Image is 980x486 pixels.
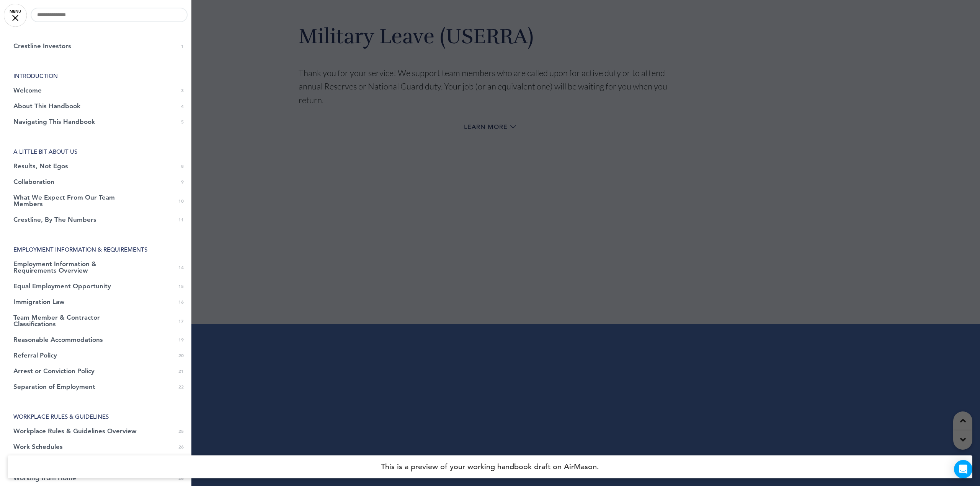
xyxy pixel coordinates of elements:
[13,299,65,305] span: Immigration Law
[13,194,140,207] span: What We Expect From Our Team Members
[13,444,63,450] span: Work Schedules
[13,119,95,125] span: Navigating This Handbook
[13,87,42,94] span: Welcome
[181,103,184,109] span: 4
[181,163,184,169] span: 8
[181,43,184,49] span: 1
[178,428,184,434] span: 25
[13,43,71,49] span: Crestline Investors
[178,299,184,305] span: 16
[13,261,140,274] span: Employment Information & Requirements Overview
[13,179,54,185] span: Collaboration
[8,455,972,478] h4: This is a preview of your working handbook draft on AirMason.
[13,103,80,109] span: About This Handbook
[178,444,184,450] span: 26
[181,119,184,125] span: 5
[178,216,184,223] span: 11
[13,368,95,374] span: Arrest or Conviction Policy
[4,4,27,27] a: MENU
[13,163,68,169] span: Results, Not Egos
[13,384,95,390] span: Separation of Employment
[178,264,184,271] span: 14
[954,460,972,478] div: Open Intercom Messenger
[13,314,140,327] span: Team Member & Contractor Classifications
[178,384,184,390] span: 22
[13,428,137,434] span: Workplace Rules & Guidelines Overview
[178,336,184,343] span: 19
[178,198,184,204] span: 10
[178,318,184,324] span: 17
[178,368,184,374] span: 21
[13,216,96,223] span: Crestline, By The Numbers
[13,352,57,359] span: Referral Policy
[13,475,76,481] span: Working from Home
[181,87,184,94] span: 3
[13,283,111,289] span: Equal Employment Opportunity
[178,283,184,289] span: 15
[13,336,103,343] span: Reasonable Accommodations
[178,352,184,359] span: 20
[181,179,184,185] span: 9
